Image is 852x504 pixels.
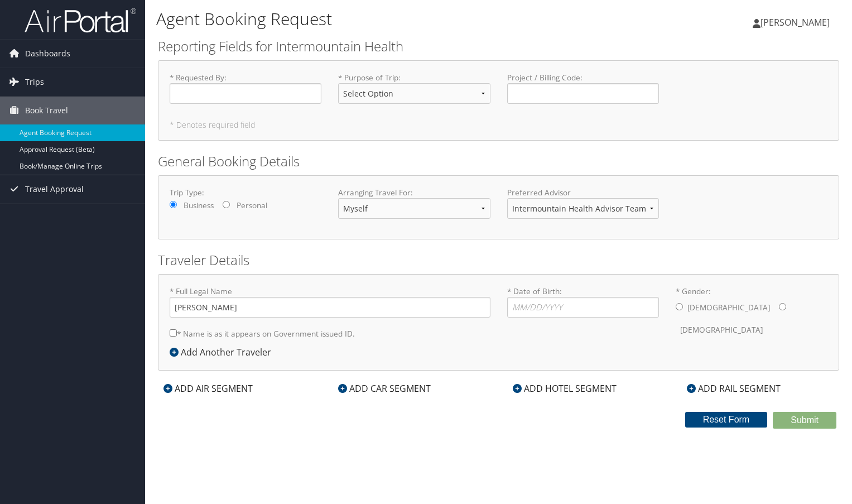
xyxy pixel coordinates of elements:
button: Submit [773,412,836,429]
span: Trips [25,68,44,96]
h2: Reporting Fields for Intermountain Health [158,37,839,56]
label: Project / Billing Code : [507,72,659,104]
img: airportal-logo.png [25,7,136,33]
input: * Name is as it appears on Government issued ID. [170,329,177,337]
button: Reset Form [685,412,768,428]
label: Arranging Travel For: [338,187,490,198]
div: ADD CAR SEGMENT [333,382,436,395]
input: Project / Billing Code: [507,83,659,104]
label: * Full Legal Name [170,286,490,318]
span: Travel Approval [25,175,84,203]
label: [DEMOGRAPHIC_DATA] [687,297,770,318]
div: ADD AIR SEGMENT [158,382,258,395]
label: Personal [237,200,267,211]
label: * Gender: [676,286,827,341]
a: [PERSON_NAME] [753,6,841,39]
input: * Full Legal Name [170,297,490,318]
div: ADD RAIL SEGMENT [681,382,786,395]
label: Business [184,200,214,211]
input: * Date of Birth: [507,297,659,318]
input: * Gender:[DEMOGRAPHIC_DATA][DEMOGRAPHIC_DATA] [779,303,786,310]
span: Book Travel [25,97,68,124]
span: [PERSON_NAME] [760,16,830,28]
label: * Date of Birth: [507,286,659,318]
span: Dashboards [25,40,70,68]
div: Add Another Traveler [170,345,277,359]
h5: * Denotes required field [170,121,827,129]
h2: General Booking Details [158,152,839,171]
label: * Requested By : [170,72,321,104]
input: * Requested By: [170,83,321,104]
label: * Name is as it appears on Government issued ID. [170,323,355,344]
div: ADD HOTEL SEGMENT [507,382,622,395]
h1: Agent Booking Request [156,7,613,31]
label: * Purpose of Trip : [338,72,490,113]
label: Preferred Advisor [507,187,659,198]
input: * Gender:[DEMOGRAPHIC_DATA][DEMOGRAPHIC_DATA] [676,303,683,310]
h2: Traveler Details [158,251,839,270]
label: [DEMOGRAPHIC_DATA] [680,319,763,340]
select: * Purpose of Trip: [338,83,490,104]
label: Trip Type: [170,187,321,198]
